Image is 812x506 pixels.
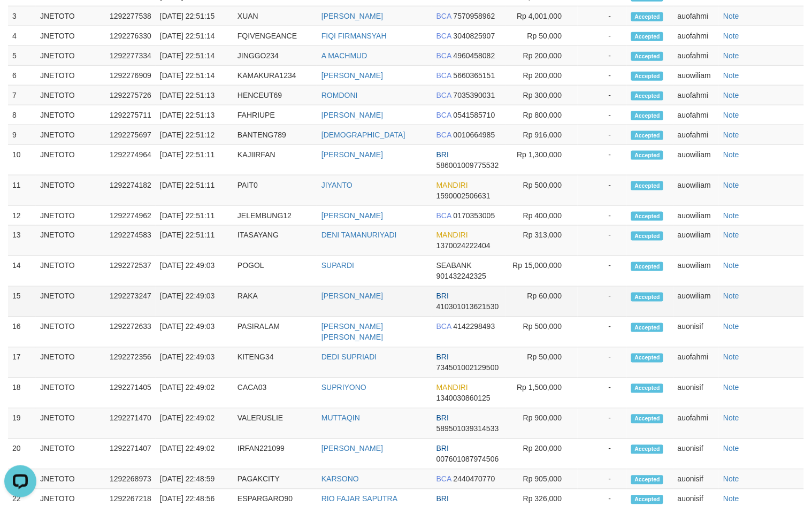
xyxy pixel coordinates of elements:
span: Accepted [631,415,663,424]
td: 12 [8,206,36,226]
td: 1292276909 [105,66,156,86]
a: [PERSON_NAME] [321,71,383,80]
a: Note [723,475,739,484]
td: PAIT0 [233,175,317,206]
td: 1292273247 [105,287,156,317]
td: - [578,125,627,145]
td: [DATE] 22:51:11 [156,175,233,206]
td: BANTENG789 [233,125,317,145]
a: DEDI SUPRIADI [321,353,377,362]
td: - [578,470,627,489]
td: 1292275697 [105,125,156,145]
td: JNETOTO [36,206,105,226]
td: 19 [8,409,36,439]
td: 13 [8,226,36,256]
span: BCA [436,211,451,220]
td: FQIVENGEANCE [233,26,317,46]
td: 1292272633 [105,317,156,348]
td: Rp 400,000 [505,206,578,226]
td: [DATE] 22:49:03 [156,287,233,317]
a: MUTTAQIN [321,414,360,423]
span: MANDIRI [436,181,468,189]
a: Note [723,91,739,99]
td: JNETOTO [36,287,105,317]
td: JNETOTO [36,378,105,409]
td: - [578,256,627,287]
td: Rp 1,500,000 [505,378,578,409]
span: Copy 3040825907 to clipboard [454,32,495,40]
td: [DATE] 22:49:03 [156,348,233,378]
td: 11 [8,175,36,206]
a: Note [723,111,739,119]
span: Accepted [631,12,663,21]
td: Rp 200,000 [505,46,578,66]
td: - [578,145,627,175]
td: auofahmi [673,348,719,378]
td: 10 [8,145,36,175]
td: auowiliam [673,206,719,226]
td: [DATE] 22:51:14 [156,66,233,86]
a: Note [723,444,739,453]
td: [DATE] 22:49:02 [156,409,233,439]
span: BCA [436,131,451,139]
td: auonisif [673,439,719,470]
a: DENI TAMANURIYADI [321,231,397,240]
td: - [578,226,627,256]
td: - [578,26,627,46]
a: Note [723,12,739,20]
span: Copy 0541585710 to clipboard [454,111,495,119]
td: KAMAKURA1234 [233,66,317,86]
td: KAJIIRFAN [233,145,317,175]
td: POGOL [233,256,317,287]
span: Accepted [631,32,663,41]
td: - [578,348,627,378]
span: BCA [436,12,451,20]
td: Rp 500,000 [505,175,578,206]
span: Copy 589501039314533 to clipboard [436,425,499,433]
a: Note [723,323,739,331]
a: Note [723,131,739,139]
a: Note [723,292,739,301]
td: 8 [8,105,36,125]
td: Rp 200,000 [505,66,578,86]
td: 1292277334 [105,46,156,66]
span: BRI [436,444,449,453]
a: SUPARDI [321,262,354,270]
span: Accepted [631,323,663,332]
td: [DATE] 22:51:11 [156,145,233,175]
span: Copy 2440470770 to clipboard [454,475,495,484]
span: BCA [436,91,451,99]
td: PASIRALAM [233,317,317,348]
td: 1292274962 [105,206,156,226]
span: Copy 1590002506631 to clipboard [436,191,491,200]
span: Copy 586001009775532 to clipboard [436,161,499,170]
td: [DATE] 22:51:11 [156,206,233,226]
td: [DATE] 22:51:14 [156,26,233,46]
a: [PERSON_NAME] [321,12,383,20]
td: 1292277538 [105,6,156,26]
td: 1292271470 [105,409,156,439]
span: Copy 0170353005 to clipboard [454,211,495,220]
span: Copy 7035390031 to clipboard [454,91,495,99]
span: Accepted [631,495,663,504]
span: BCA [436,111,451,119]
a: Note [723,353,739,362]
td: Rp 15,000,000 [505,256,578,287]
td: 14 [8,256,36,287]
td: Rp 905,000 [505,470,578,489]
span: Accepted [631,384,663,393]
td: auofahmi [673,105,719,125]
td: JNETOTO [36,317,105,348]
span: Copy 007601087974506 to clipboard [436,455,499,464]
td: - [578,105,627,125]
td: 5 [8,46,36,66]
td: auowiliam [673,287,719,317]
span: Accepted [631,52,663,61]
a: JIYANTO [321,181,353,189]
span: Accepted [631,91,663,101]
span: Accepted [631,354,663,363]
a: [PERSON_NAME] [PERSON_NAME] [321,323,383,342]
td: auofahmi [673,86,719,105]
td: IRFAN221099 [233,439,317,470]
a: Note [723,32,739,40]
